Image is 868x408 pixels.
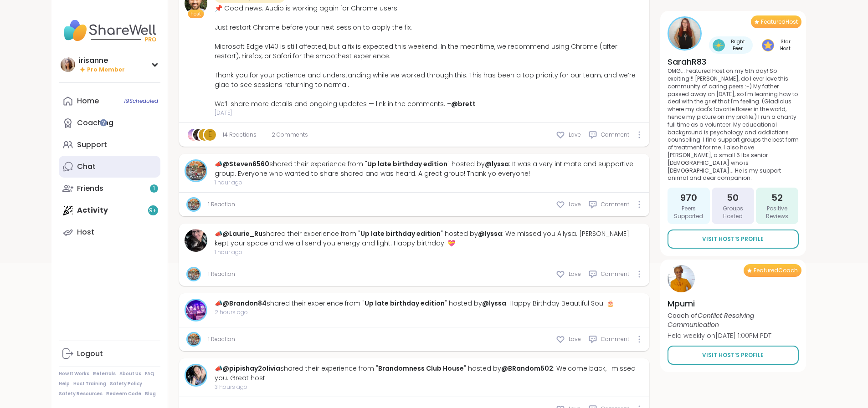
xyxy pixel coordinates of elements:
[59,178,160,199] a: Friends1
[713,39,725,51] img: Bright Peer
[760,205,795,220] span: Positive Reviews
[360,229,441,238] a: Up late birthday edition
[59,221,160,243] a: Host
[124,97,158,105] span: 19 Scheduled
[668,331,799,340] p: Held weekly on [DATE] 1:00PM PDT
[215,229,644,248] div: 📣 shared their experience from " " hosted by : We missed you Allysa. [PERSON_NAME] kept your spac...
[702,235,764,243] span: Visit Host’s Profile
[188,268,200,280] img: Steven6560
[702,351,764,359] span: Visit Host’s Profile
[669,18,700,49] img: SarahR83
[668,298,799,309] h4: Mpumi
[668,56,799,67] h4: SarahR83
[145,371,154,377] a: FAQ
[569,335,581,343] span: Love
[762,39,774,51] img: Star Host
[186,300,206,320] img: Brandon84
[190,10,201,17] span: Host
[59,90,160,112] a: Home19Scheduled
[59,371,89,377] a: How It Works
[215,383,644,391] span: 3 hours ago
[215,248,644,256] span: 1 hour ago
[59,343,160,365] a: Logout
[222,364,280,373] a: @pipishay2olivia
[77,140,107,150] div: Support
[215,109,644,117] span: [DATE]
[59,112,160,134] a: Coaching
[215,299,614,308] div: 📣 shared their experience from " " hosted by : Happy Birthday Beautiful Soul 🎂
[222,229,262,238] a: @Laurie_Ru
[771,191,783,204] span: 52
[77,118,113,128] div: Coaching
[188,199,200,210] img: Steven6560
[110,381,142,387] a: Safety Policy
[761,18,798,25] span: Featured Host
[153,185,155,193] span: 1
[208,335,235,343] a: 1 Reaction
[222,159,269,168] a: @Steven6560
[208,129,212,141] span: e
[727,191,739,204] span: 50
[119,371,141,377] a: About Us
[59,381,70,387] a: Help
[215,308,614,316] span: 2 hours ago
[569,270,581,278] span: Love
[668,265,695,292] img: Mpumi
[77,349,103,359] div: Logout
[186,365,206,385] img: pipishay2olivia
[185,364,207,387] a: pipishay2olivia
[59,391,103,397] a: Safety Resources
[485,159,509,168] a: @lyssa
[754,267,798,274] span: Featured Coach
[222,299,267,308] a: @Brandon84
[188,129,200,141] img: CharIotte
[668,229,799,249] a: Visit Host’s Profile
[185,299,207,321] a: Brandon84
[215,159,644,178] div: 📣 shared their experience from " " hosted by : It was a very intimate and supportive group. Every...
[715,205,750,220] span: Groups Hosted
[378,364,464,373] a: Brandomness Club House
[77,96,99,106] div: Home
[680,191,697,204] span: 970
[185,159,207,182] a: Steven6560
[87,66,125,74] span: Pro Member
[61,57,75,72] img: irisanne
[501,364,553,373] a: @BRandom502
[451,99,476,108] a: @brett
[478,229,502,238] a: @lyssa
[59,134,160,156] a: Support
[215,364,644,383] div: 📣 shared their experience from " " hosted by : Welcome back, I missed you. Great host
[569,200,581,209] span: Love
[208,200,235,209] a: 1 Reaction
[106,391,141,397] a: Redeem Code
[601,131,629,139] span: Comment
[727,38,749,52] span: Bright Peer
[671,205,706,220] span: Peers Supported
[185,229,207,252] img: Laurie_Ru
[193,129,205,141] img: heather1215
[77,162,96,172] div: Chat
[93,371,116,377] a: Referrals
[272,131,308,139] span: 2 Comments
[776,38,795,52] span: Star Host
[208,270,235,278] a: 1 Reaction
[59,156,160,178] a: Chat
[79,56,125,66] div: irisanne
[186,161,206,181] img: Steven6560
[77,184,103,194] div: Friends
[215,4,644,109] div: 📌 Good news: Audio is working again for Chrome users Just restart Chrome before your next session...
[73,381,106,387] a: Host Training
[482,299,506,308] a: @lyssa
[145,391,156,397] a: Blog
[367,159,447,168] a: Up late birthday edition
[100,119,107,126] iframe: Spotlight
[668,311,754,329] i: Conflict Resolving Communication
[601,335,629,343] span: Comment
[365,299,445,308] a: Up late birthday edition
[223,131,257,139] a: 14 Reactions
[601,270,629,278] span: Comment
[668,67,799,182] p: OMG... Featured Host on my 5th day! So exciting!!! [PERSON_NAME], do I ever love this community o...
[569,131,581,139] span: Love
[668,311,799,329] p: Coach of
